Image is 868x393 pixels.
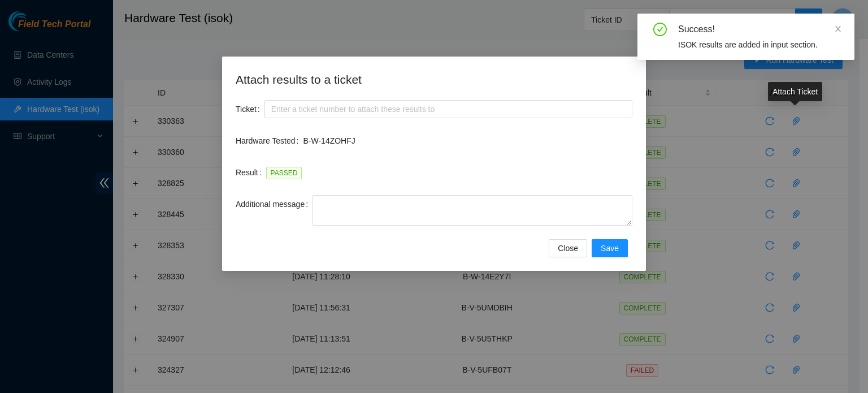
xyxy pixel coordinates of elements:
span: Hardware Tested [236,135,296,147]
span: PASSED [266,167,302,179]
div: Success! [678,23,841,36]
span: close [834,25,842,33]
span: Result [236,166,258,179]
button: Save [592,239,628,257]
p: B-W-14ZOHFJ [303,135,632,147]
div: ISOK results are added in input section. [678,38,841,51]
input: Enter a ticket number to attach these results to [264,100,632,118]
div: Attach Ticket [768,82,822,101]
span: check-circle [653,23,667,36]
span: Close [558,242,578,254]
span: Save [601,242,619,254]
span: Additional message [236,198,305,210]
h2: Attach results to a ticket [236,70,632,89]
span: Ticket [236,103,257,115]
button: Close [549,239,587,257]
